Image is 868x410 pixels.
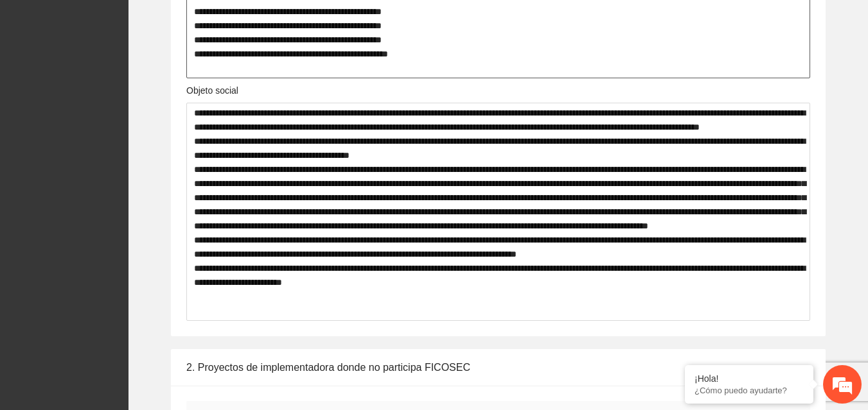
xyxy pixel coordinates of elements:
textarea: Escriba su mensaje y pulse “Intro” [6,273,245,318]
div: Chatee con nosotros ahora [67,65,216,82]
label: Objeto social [186,83,238,98]
div: 2. Proyectos de implementadora donde no participa FICOSEC [186,349,810,386]
div: ¡Hola! [695,373,804,384]
div: Minimizar ventana de chat en vivo [211,6,242,37]
span: Estamos en línea. [75,133,177,262]
p: ¿Cómo puedo ayudarte? [695,386,804,395]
